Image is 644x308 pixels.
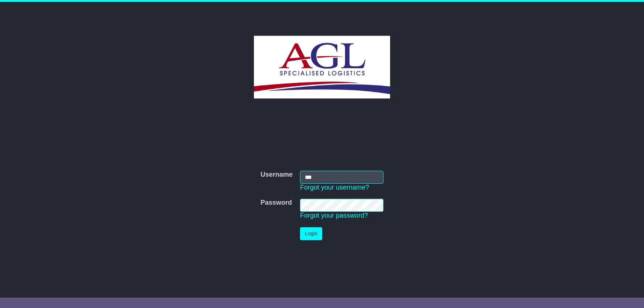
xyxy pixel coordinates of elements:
[300,227,322,240] button: Login
[261,199,292,207] label: Password
[261,171,293,179] label: Username
[300,184,369,191] a: Forgot your username?
[300,212,368,219] a: Forgot your password?
[254,36,390,98] img: AGL SPECIALISED LOGISTICS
